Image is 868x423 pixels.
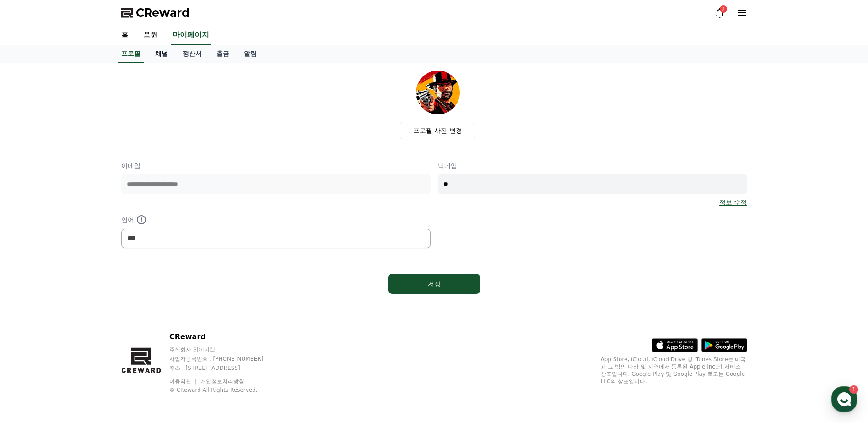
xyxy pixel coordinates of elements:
[175,45,209,63] a: 정산서
[601,356,747,385] p: App Store, iCloud, iCloud Drive 및 iTunes Store는 미국과 그 밖의 나라 및 지역에서 등록된 Apple Inc.의 서비스 상표입니다. Goo...
[136,26,165,45] a: 음원
[407,279,462,288] div: 저장
[169,331,281,342] p: CReward
[118,290,176,313] a: 설정
[237,45,264,63] a: 알림
[114,26,136,45] a: 홈
[60,290,118,313] a: 1대화
[416,70,460,114] img: profile_image
[169,364,281,372] p: 주소 : [STREET_ADDRESS]
[388,274,480,294] button: 저장
[93,290,96,297] span: 1
[200,378,244,385] a: 개인정보처리방침
[171,26,211,45] a: 마이페이지
[148,45,175,63] a: 채널
[3,290,60,313] a: 홈
[714,7,725,18] a: 2
[121,5,190,20] a: CReward
[169,386,281,394] p: © CReward All Rights Reserved.
[169,378,198,385] a: 이용약관
[720,5,727,13] div: 2
[121,214,431,225] p: 언어
[118,45,144,63] a: 프로필
[121,161,431,170] p: 이메일
[719,198,747,207] a: 정보 수정
[169,355,281,363] p: 사업자등록번호 : [PHONE_NUMBER]
[438,161,747,170] p: 닉네임
[400,122,475,139] label: 프로필 사진 변경
[169,346,281,353] p: 주식회사 와이피랩
[141,304,152,311] span: 설정
[29,304,34,311] span: 홈
[136,5,190,20] span: CReward
[84,304,95,312] span: 대화
[209,45,237,63] a: 출금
